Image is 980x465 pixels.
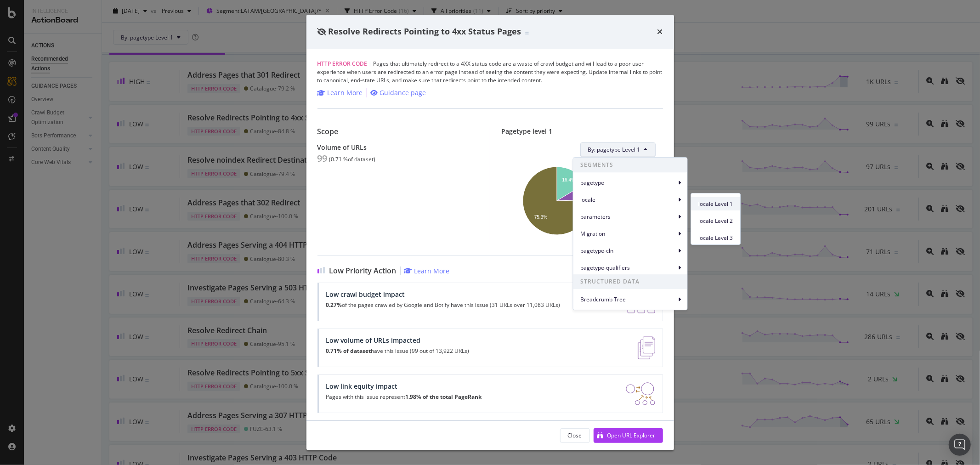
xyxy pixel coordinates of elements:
[581,196,676,204] span: locale
[525,32,529,34] img: Equal
[326,302,561,308] p: of the pages crawled by Google and Botify have this issue (31 URLs over 11,083 URLs)
[698,216,733,225] span: locale Level 2
[414,267,450,275] div: Learn More
[949,434,971,456] div: Open Intercom Messenger
[369,60,372,68] span: |
[326,290,561,298] div: Low crawl budget impact
[534,215,547,220] text: 75.3%
[560,428,590,443] button: Close
[371,88,426,97] a: Guidance page
[581,179,676,187] span: pagetype
[326,336,470,344] div: Low volume of URLs impacted
[638,336,655,359] img: e5DMFwAAAABJRU5ErkJggg==
[581,247,676,255] span: pagetype-cln
[626,382,655,405] img: DDxVyA23.png
[326,301,342,309] strong: 0.27%
[317,60,368,68] span: HTTP Error Code
[329,156,376,163] div: ( 0.71 % of dataset )
[573,158,687,172] span: SEGMENTS
[406,393,482,401] strong: 1.98% of the total PageRank
[317,88,363,97] a: Learn More
[317,60,663,85] div: Pages that ultimately redirect to a 4XX status code are a waste of crawl budget and will lead to ...
[607,431,656,439] div: Open URL Explorer
[698,233,733,242] span: locale Level 3
[581,295,676,304] span: Breadcrumb Tree
[588,146,640,153] span: By: pagetype Level 1
[509,164,655,237] svg: A chart.
[326,394,482,400] p: Pages with this issue represent
[326,347,371,355] strong: 0.71% of dataset
[326,348,470,354] p: have this issue (99 out of 13,922 URLs)
[562,177,575,182] text: 16.4%
[581,230,676,238] span: Migration
[326,382,482,390] div: Low link equity impact
[317,28,327,35] div: eye-slash
[317,153,328,164] div: 99
[657,26,663,38] div: times
[573,274,687,289] span: STRUCTURED DATA
[328,88,363,97] div: Learn More
[581,213,676,221] span: parameters
[317,127,479,136] div: Scope
[317,143,479,151] div: Volume of URLs
[580,142,656,157] button: By: pagetype Level 1
[329,26,521,37] span: Resolve Redirects Pointing to 4xx Status Pages
[501,127,663,135] div: Pagetype level 1
[329,267,397,275] span: Low Priority Action
[380,88,426,97] div: Guidance page
[594,428,663,443] button: Open URL Explorer
[581,264,676,272] span: pagetype-qualifiers
[306,15,674,450] div: modal
[568,431,582,439] div: Close
[698,199,733,208] span: locale Level 1
[404,267,450,275] a: Learn More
